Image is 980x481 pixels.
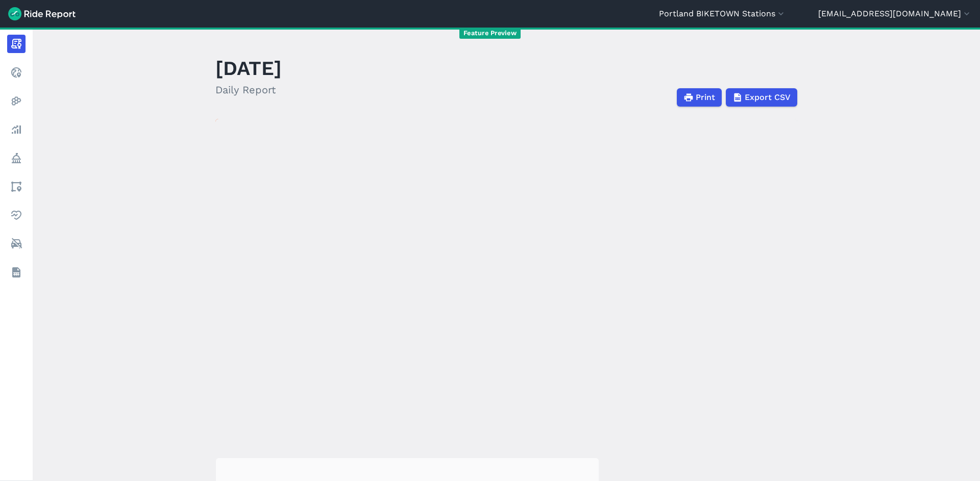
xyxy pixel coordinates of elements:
span: Feature Preview [459,28,521,39]
a: Policy [7,149,26,167]
a: Report [7,35,26,53]
span: Export CSV [745,91,791,104]
a: Datasets [7,263,26,282]
a: ModeShift [7,235,26,253]
button: Print [677,88,722,107]
a: Areas [7,178,26,196]
a: Health [7,206,26,224]
button: Export CSV [726,88,797,107]
button: Portland BIKETOWN Stations [659,8,786,20]
a: Realtime [7,63,26,82]
img: Ride Report [8,7,76,20]
button: [EMAIL_ADDRESS][DOMAIN_NAME] [818,8,972,20]
a: Analyze [7,120,26,139]
span: Print [696,91,715,104]
h2: Daily Report [215,82,282,97]
a: Heatmaps [7,92,26,110]
h1: [DATE] [215,54,282,82]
